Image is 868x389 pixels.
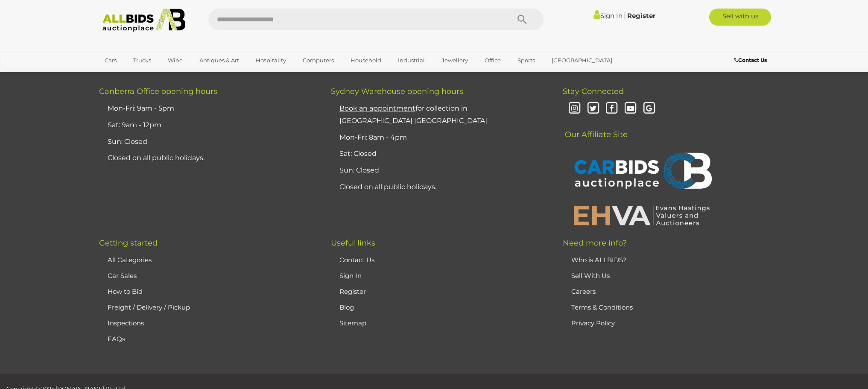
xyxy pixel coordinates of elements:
[345,53,387,67] a: Household
[108,319,144,327] a: Inspections
[563,238,627,248] span: Need more info?
[128,53,157,67] a: Trucks
[162,53,188,67] a: Wine
[571,287,596,295] a: Careers
[108,303,190,311] a: Freight / Delivery / Pickup
[337,179,541,196] li: Closed on all public holidays.
[571,256,627,264] a: Who is ALLBIDS?
[339,104,487,125] a: Book an appointmentfor collection in [GEOGRAPHIC_DATA] [GEOGRAPHIC_DATA]
[571,303,633,311] a: Terms & Conditions
[105,117,310,134] li: Sat: 9am - 12pm
[501,9,544,30] button: Search
[604,101,619,116] i: Facebook
[337,146,541,162] li: Sat: Closed
[436,53,473,67] a: Jewellery
[479,53,506,67] a: Office
[337,162,541,179] li: Sun: Closed
[709,9,771,26] a: Sell with us
[392,53,430,67] a: Industrial
[297,53,339,67] a: Computers
[250,53,292,67] a: Hospitality
[623,101,638,116] i: Youtube
[99,53,122,67] a: Cars
[734,56,769,65] a: Contact Us
[339,104,415,112] u: Book an appointment
[567,101,582,116] i: Instagram
[331,87,463,96] span: Sydney Warehouse opening hours
[571,319,615,327] a: Privacy Policy
[108,287,143,295] a: How to Bid
[337,129,541,146] li: Mon-Fri: 8am - 4pm
[734,57,767,63] b: Contact Us
[571,272,610,280] a: Sell With Us
[339,319,366,327] a: Sitemap
[569,204,714,226] img: EHVA | Evans Hastings Valuers and Auctioneers
[339,272,362,280] a: Sign In
[563,87,624,96] span: Stay Connected
[108,272,137,280] a: Car Sales
[339,256,374,264] a: Contact Us
[624,11,626,20] span: |
[569,143,714,200] img: CARBIDS Auctionplace
[593,12,623,20] a: Sign In
[99,87,217,96] span: Canberra Office opening hours
[105,100,310,117] li: Mon-Fri: 9am - 5pm
[563,117,628,139] span: Our Affiliate Site
[194,53,245,67] a: Antiques & Art
[546,53,618,67] a: [GEOGRAPHIC_DATA]
[108,256,152,264] a: All Categories
[331,238,375,248] span: Useful links
[627,12,655,20] a: Register
[105,134,310,150] li: Sun: Closed
[512,53,541,67] a: Sports
[108,335,125,343] a: FAQs
[586,101,601,116] i: Twitter
[642,101,657,116] i: Google
[339,303,354,311] a: Blog
[105,150,310,167] li: Closed on all public holidays.
[98,9,190,32] img: Allbids.com.au
[339,287,366,295] a: Register
[99,238,158,248] span: Getting started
